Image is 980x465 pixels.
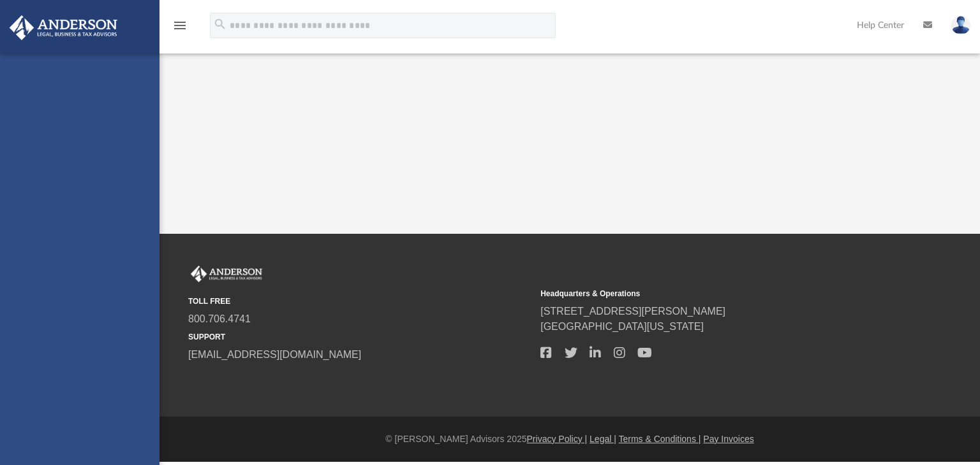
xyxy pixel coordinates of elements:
a: Pay Invoices [703,434,754,444]
small: SUPPORT [188,331,531,343]
a: [STREET_ADDRESS][PERSON_NAME] [540,306,725,317]
i: search [213,17,227,31]
a: [GEOGRAPHIC_DATA][US_STATE] [540,321,704,332]
a: Legal | [590,434,616,444]
a: Privacy Policy | [527,434,588,444]
img: Anderson Advisors Platinum Portal [6,15,121,40]
a: menu [172,24,188,33]
small: TOLL FREE [188,296,531,307]
img: Anderson Advisors Platinum Portal [188,266,265,282]
small: Headquarters & Operations [540,288,884,299]
img: User Pic [951,16,970,34]
a: [EMAIL_ADDRESS][DOMAIN_NAME] [188,349,361,360]
i: menu [172,18,188,33]
a: Terms & Conditions | [619,434,701,444]
a: 800.706.4741 [188,313,251,324]
div: © [PERSON_NAME] Advisors 2025 [160,433,980,446]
